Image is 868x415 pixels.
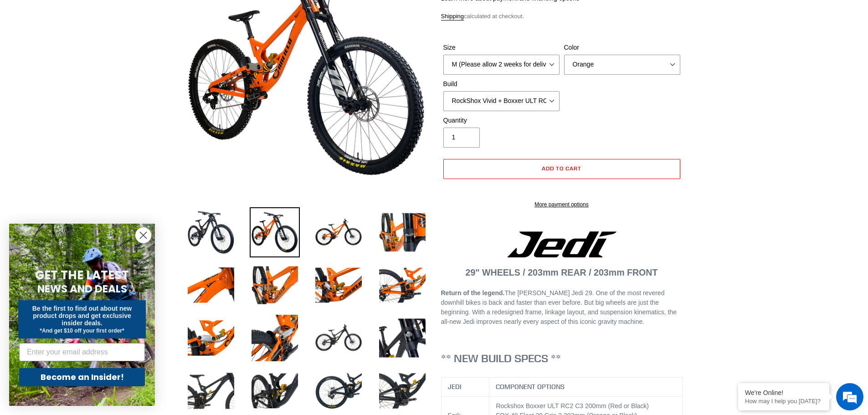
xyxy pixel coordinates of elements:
div: We're Online! [745,389,822,396]
img: Load image into Gallery viewer, JEDI 29 - Complete Bike [186,260,236,310]
span: Be the first to find out about new product drops and get exclusive insider deals. [32,305,132,327]
strong: 29" WHEELS / 203mm REAR / 203mm FRONT [466,267,658,277]
img: Load image into Gallery viewer, JEDI 29 - Complete Bike [250,207,300,257]
img: Load image into Gallery viewer, JEDI 29 - Complete Bike [250,313,300,363]
span: *And get $10 off your first order* [40,328,124,334]
h3: ** NEW BUILD SPECS ** [441,352,683,365]
label: Build [443,79,560,89]
img: Load image into Gallery viewer, JEDI 29 - Complete Bike [250,260,300,310]
label: Color [564,43,680,52]
button: Close dialog [135,227,151,243]
p: The [PERSON_NAME] Jedi 29. One of the most revered downhill bikes is back and faster than ever be... [441,288,683,327]
span: GET THE LATEST [35,267,129,283]
img: Load image into Gallery viewer, JEDI 29 - Complete Bike [186,207,236,257]
img: Load image into Gallery viewer, JEDI 29 - Complete Bike [313,313,364,363]
img: Load image into Gallery viewer, JEDI 29 - Complete Bike [313,260,364,310]
label: Quantity [443,116,560,125]
img: Load image into Gallery viewer, JEDI 29 - Complete Bike [186,313,236,363]
strong: Return of the legend. [441,289,505,297]
a: Shipping [441,13,464,20]
button: Add to cart [443,159,680,179]
img: Jedi Logo [507,231,616,257]
button: Become an Insider! [19,368,145,386]
div: calculated at checkout. [441,12,683,21]
img: Load image into Gallery viewer, JEDI 29 - Complete Bike [313,207,364,257]
img: Load image into Gallery viewer, JEDI 29 - Complete Bike [377,207,427,257]
label: Size [443,43,560,52]
a: More payment options [443,200,680,209]
span: Add to cart [542,165,581,172]
span: Rockshox Boxxer ULT RC2 C3 200mm (Red or Black) [496,402,649,410]
img: Load image into Gallery viewer, JEDI 29 - Complete Bike [377,313,427,363]
th: COMPONENT OPTIONS [489,378,683,397]
th: JEDI [441,378,489,397]
input: Enter your email address [19,343,145,361]
img: Load image into Gallery viewer, JEDI 29 - Complete Bike [377,260,427,310]
span: NEWS AND DEALS [37,282,127,296]
p: How may I help you today? [745,398,822,405]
